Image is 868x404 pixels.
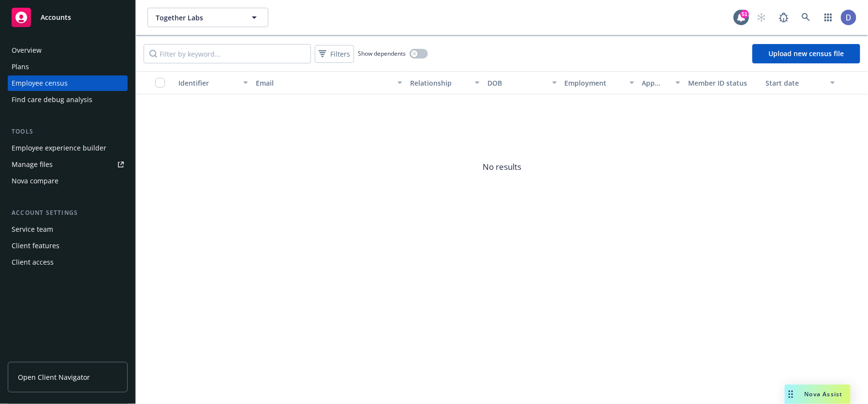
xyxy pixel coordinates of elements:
[41,14,71,21] span: Accounts
[12,238,59,254] div: Client features
[12,157,53,172] div: Manage files
[785,385,797,404] div: Drag to move
[252,71,407,94] button: Email
[410,78,469,88] div: Relationship
[8,92,128,107] a: Find care debug analysis
[256,78,392,88] div: Email
[752,44,860,63] a: Upload new census file
[752,8,771,27] a: Start snowing
[8,59,128,75] a: Plans
[8,140,128,156] a: Employee experience builder
[12,254,54,270] div: Client access
[315,45,354,63] button: Filters
[12,92,92,107] div: Find care debug analysis
[8,75,128,91] a: Employee census
[8,208,128,218] div: Account settings
[12,43,42,58] div: Overview
[175,71,252,94] button: Identifier
[785,385,851,404] button: Nova Assist
[765,78,824,88] div: Start date
[8,222,128,237] a: Service team
[8,4,128,31] a: Accounts
[358,49,406,58] span: Show dependents
[561,71,638,94] button: Employment
[796,8,816,27] a: Search
[8,173,128,189] a: Nova compare
[330,49,350,59] span: Filters
[684,71,762,94] button: Member ID status
[136,94,868,239] span: No results
[156,13,239,23] span: Together Labs
[8,238,128,254] a: Client features
[8,127,128,136] div: Tools
[12,59,29,75] div: Plans
[147,8,268,27] button: Together Labs
[841,10,856,25] img: photo
[487,78,546,88] div: DOB
[12,140,106,156] div: Employee experience builder
[805,390,843,398] span: Nova Assist
[12,173,59,189] div: Nova compare
[484,71,561,94] button: DOB
[317,47,352,61] span: Filters
[12,75,68,91] div: Employee census
[178,78,237,88] div: Identifier
[144,44,311,63] input: Filter by keyword...
[774,8,794,27] a: Report a Bug
[12,222,53,237] div: Service team
[406,71,484,94] button: Relationship
[819,8,838,27] a: Switch app
[565,78,624,88] div: Employment
[8,157,128,172] a: Manage files
[8,254,128,270] a: Client access
[8,43,128,58] a: Overview
[638,71,685,94] button: App status
[762,71,839,94] button: Start date
[155,78,165,88] input: Select all
[642,78,670,88] div: App status
[18,372,90,382] span: Open Client Navigator
[740,10,749,18] div: 51
[688,78,758,88] div: Member ID status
